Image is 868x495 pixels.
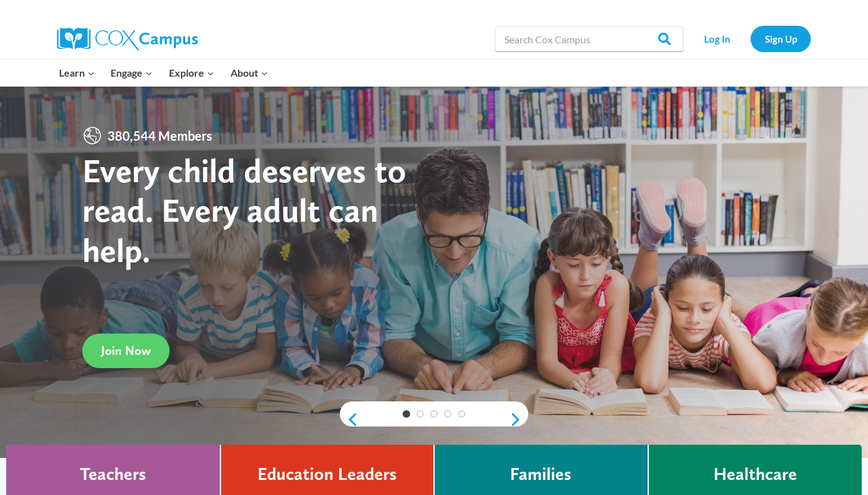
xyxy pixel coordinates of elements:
img: Cox Campus [57,28,198,50]
a: Join Now [82,334,170,368]
span: Explore [169,65,214,81]
a: 2 [416,410,424,418]
a: previous [340,412,359,427]
h4: Healthcare [713,464,797,485]
nav: Secondary Navigation [690,26,811,52]
a: 3 [430,410,438,418]
input: Search Cox Campus [495,26,683,52]
span: Engage [111,65,153,81]
h4: Education Leaders [258,464,397,485]
a: next [509,412,528,427]
a: 1 [403,410,410,418]
span: Join Now [101,343,151,358]
span: 380,544 Members [102,126,217,146]
nav: Primary Navigation [51,60,276,86]
a: Log In [690,26,744,52]
h4: Families [510,464,572,485]
div: content slider buttons [340,407,528,432]
strong: Every child deserves to read. Every adult can help. [82,150,406,270]
a: 5 [458,410,465,418]
a: Sign Up [751,26,811,52]
h4: Teachers [80,464,146,485]
a: 4 [444,410,452,418]
span: About [231,65,268,81]
span: Learn [59,65,95,81]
